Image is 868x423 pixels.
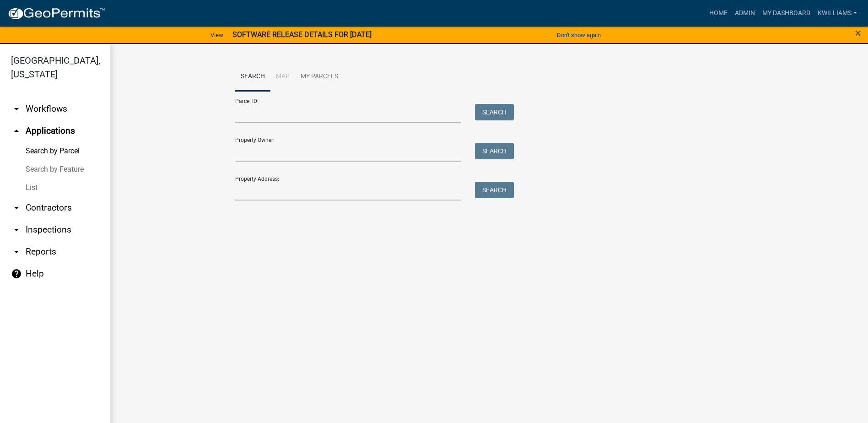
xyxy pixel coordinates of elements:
a: My Dashboard [759,5,814,22]
i: arrow_drop_down [11,103,22,114]
a: View [207,27,227,43]
i: arrow_drop_down [11,202,22,213]
span: × [855,27,861,39]
button: Search [475,104,514,120]
i: arrow_drop_down [11,224,22,235]
i: help [11,268,22,279]
button: Search [475,182,514,198]
a: kwilliams [814,5,861,22]
a: Search [235,62,270,92]
i: arrow_drop_down [11,246,22,257]
strong: SOFTWARE RELEASE DETAILS FOR [DATE] [232,30,372,39]
a: Admin [731,5,759,22]
i: arrow_drop_up [11,125,22,136]
a: My Parcels [295,62,344,92]
button: Close [855,27,861,38]
button: Don't show again [553,27,604,43]
a: Home [706,5,731,22]
button: Search [475,143,514,159]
